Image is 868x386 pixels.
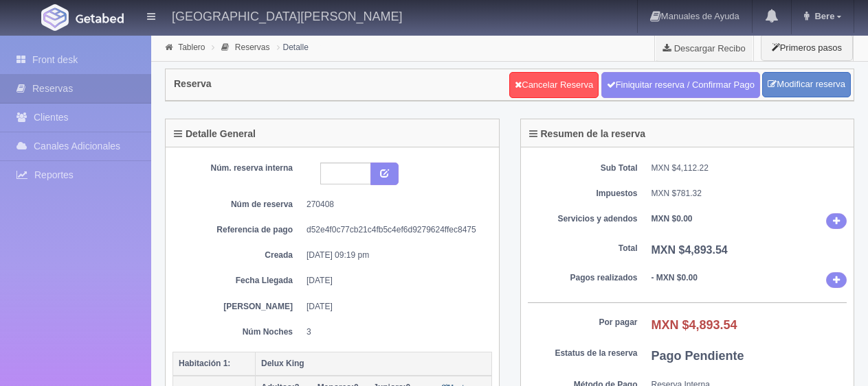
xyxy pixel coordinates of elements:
dd: MXN $4,112.22 [652,162,847,174]
dd: 270408 [307,199,482,210]
a: Modificar reserva [762,72,851,97]
dt: Pagos realizados [528,272,638,284]
a: Reservas [235,43,270,52]
dt: Total [528,243,638,254]
dt: [PERSON_NAME] [183,301,293,313]
dt: Fecha Llegada [183,275,293,287]
dt: Núm de reserva [183,199,293,210]
span: Bere [811,11,834,21]
dt: Por pagar [528,317,638,328]
h4: Detalle General [174,129,256,139]
dt: Núm Noches [183,326,293,338]
b: Habitación 1: [179,359,230,368]
dd: [DATE] [307,275,482,287]
b: MXN $0.00 [652,214,693,224]
dt: Referencia de pago [183,224,293,236]
b: Pago Pendiente [652,349,744,363]
th: Delux King [256,352,492,376]
img: Getabed [41,4,69,31]
img: Getabed [76,13,124,23]
a: Descargar Recibo [655,34,753,62]
b: MXN $4,893.54 [652,318,737,332]
dd: [DATE] [307,301,482,313]
dt: Impuestos [528,188,638,200]
h4: Reserva [174,79,212,89]
h4: [GEOGRAPHIC_DATA][PERSON_NAME] [172,7,402,24]
h4: Resumen de la reserva [529,129,646,139]
a: Finiquitar reserva / Confirmar Pago [601,72,760,98]
dt: Creada [183,250,293,261]
button: Primeros pasos [761,34,853,61]
li: Detalle [274,40,312,53]
dd: d52e4f0c77cb21c4fb5c4ef6d9279624ffec8475 [307,224,482,236]
a: Cancelar Reserva [509,72,599,98]
a: Tablero [178,43,205,52]
b: MXN $4,893.54 [652,244,728,256]
dt: Núm. reserva interna [183,162,293,174]
dt: Sub Total [528,162,638,174]
dd: 3 [307,326,482,338]
b: - MXN $0.00 [652,273,698,282]
dd: [DATE] 09:19 pm [307,250,482,261]
dd: MXN $781.32 [652,188,847,200]
dt: Servicios y adendos [528,213,638,225]
dt: Estatus de la reserva [528,348,638,359]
